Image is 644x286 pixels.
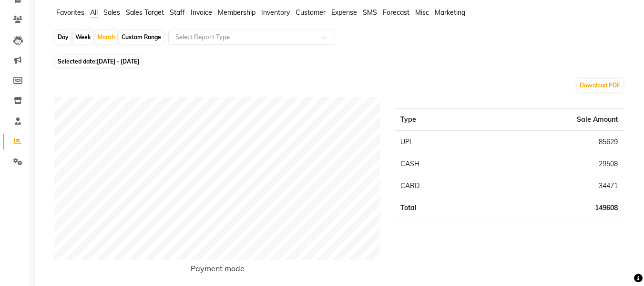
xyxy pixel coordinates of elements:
button: Download PDF [577,79,623,92]
span: Forecast [383,8,409,17]
span: Sales [103,8,120,17]
div: Week [73,31,93,44]
span: Sales Target [126,8,164,17]
td: 85629 [479,131,624,153]
span: SMS [363,8,377,17]
span: Misc [415,8,429,17]
span: Invoice [191,8,212,17]
td: CASH [395,153,479,175]
td: Total [395,197,479,219]
span: All [90,8,98,17]
span: Customer [296,8,326,17]
span: Expense [331,8,357,17]
div: Month [95,31,117,44]
span: Selected date: [55,55,142,67]
td: CARD [395,175,479,197]
td: 149608 [479,197,624,219]
span: Inventory [261,8,290,17]
td: 29508 [479,153,624,175]
div: Day [55,31,71,44]
h6: Payment mode [54,264,380,277]
span: [DATE] - [DATE] [97,58,139,65]
span: Marketing [435,8,465,17]
th: Sale Amount [479,109,624,131]
span: Staff [170,8,185,17]
th: Type [395,109,479,131]
span: Favorites [56,8,84,17]
span: Membership [218,8,256,17]
div: Custom Range [119,31,164,44]
td: 34471 [479,175,624,197]
td: UPI [395,131,479,153]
